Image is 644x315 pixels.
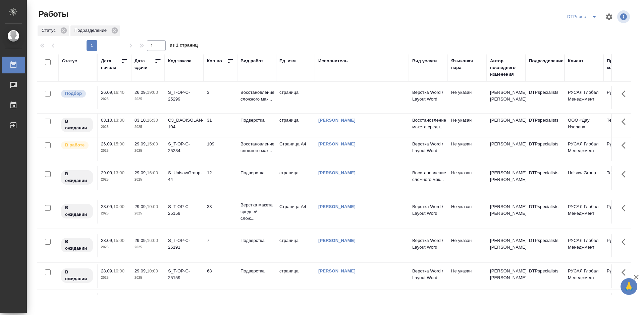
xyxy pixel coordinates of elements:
[113,118,124,123] p: 13:30
[135,210,161,217] p: 2025
[204,166,237,190] td: 12
[135,244,161,251] p: 2025
[240,268,273,274] p: Подверстка
[618,166,634,182] button: Здесь прячутся важные кнопки
[113,170,124,175] p: 13:00
[147,118,158,123] p: 16:30
[240,89,273,103] p: Восстановление сложного мак...
[101,124,128,130] p: 2025
[607,58,639,71] div: Проектная команда
[170,41,198,51] span: из 1 страниц
[603,86,642,109] td: Русал
[65,118,89,131] p: В ожидании
[318,268,356,273] a: [PERSON_NAME]
[113,238,124,243] p: 15:00
[101,204,113,209] p: 28.09,
[42,27,58,34] p: Статус
[568,117,600,130] p: ООО «Дау Изолан»
[168,203,200,217] div: S_T-OP-C-25159
[618,114,634,130] button: Здесь прячутся важные кнопки
[490,58,522,78] div: Автор последнего изменения
[487,166,526,190] td: [PERSON_NAME] [PERSON_NAME]
[568,58,583,64] div: Клиент
[487,200,526,224] td: [PERSON_NAME] [PERSON_NAME]
[135,268,147,273] p: 29.09,
[101,176,128,183] p: 2025
[318,204,356,209] a: [PERSON_NAME]
[603,166,642,190] td: Технический
[318,141,356,146] a: [PERSON_NAME]
[451,58,483,71] div: Языковая пара
[276,264,315,288] td: страница
[279,58,296,64] div: Ед. изм
[147,238,158,243] p: 16:00
[568,203,600,217] p: РУСАЛ Глобал Менеджмент
[276,114,315,137] td: страница
[448,200,487,224] td: Не указан
[276,86,315,109] td: страница
[618,86,634,102] button: Здесь прячутся важные кнопки
[412,268,444,281] p: Верстка Word / Layout Word
[526,166,565,190] td: DTPspecialists
[204,114,237,137] td: 31
[60,170,94,185] div: Исполнитель назначен, приступать к работе пока рано
[448,264,487,288] td: Не указан
[526,114,565,137] td: DTPspecialists
[526,234,565,257] td: DTPspecialists
[276,166,315,190] td: страница
[101,96,128,103] p: 2025
[101,244,128,251] p: 2025
[101,274,128,281] p: 2025
[487,137,526,161] td: [PERSON_NAME]
[147,90,158,95] p: 19:00
[60,89,94,98] div: Можно подбирать исполнителей
[568,268,600,281] p: РУСАЛ Глобал Менеджмент
[618,264,634,280] button: Здесь прячутся важные кнопки
[621,278,637,295] button: 🙏
[135,96,161,103] p: 2025
[135,58,155,71] div: Дата сдачи
[65,142,85,148] p: В работе
[603,114,642,137] td: Технический
[113,204,124,209] p: 10:00
[101,268,113,273] p: 28.09,
[526,200,565,224] td: DTPspecialists
[101,147,128,154] p: 2025
[276,137,315,161] td: Страница А4
[448,166,487,190] td: Не указан
[113,90,124,95] p: 16:40
[147,170,158,175] p: 16:00
[318,58,348,64] div: Исполнитель
[65,90,82,97] p: Подбор
[568,141,600,154] p: РУСАЛ Глобал Менеджмент
[135,170,147,175] p: 29.09,
[168,170,200,183] div: S_UnisawGroup-44
[618,137,634,153] button: Здесь прячутся важные кнопки
[135,204,147,209] p: 29.09,
[568,170,600,176] p: Unisaw Group
[147,268,158,273] p: 10:00
[529,58,563,64] div: Подразделение
[204,137,237,161] td: 109
[65,171,89,184] p: В ожидании
[487,114,526,137] td: [PERSON_NAME]
[240,117,273,124] p: Подверстка
[526,86,565,109] td: DTPspecialists
[101,170,113,175] p: 29.09,
[65,238,89,252] p: В ожидании
[38,25,69,36] div: Статус
[412,203,444,217] p: Верстка Word / Layout Word
[566,11,601,22] div: split button
[412,170,444,183] p: Восстановление сложного мак...
[204,200,237,224] td: 33
[168,117,200,130] div: C3_DAOISOLAN-104
[135,238,147,243] p: 29.09,
[70,25,120,36] div: Подразделение
[65,204,89,218] p: В ожидании
[240,237,273,244] p: Подверстка
[240,58,263,64] div: Вид работ
[113,141,124,146] p: 15:00
[412,237,444,251] p: Верстка Word / Layout Word
[603,234,642,257] td: Русал
[147,141,158,146] p: 15:00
